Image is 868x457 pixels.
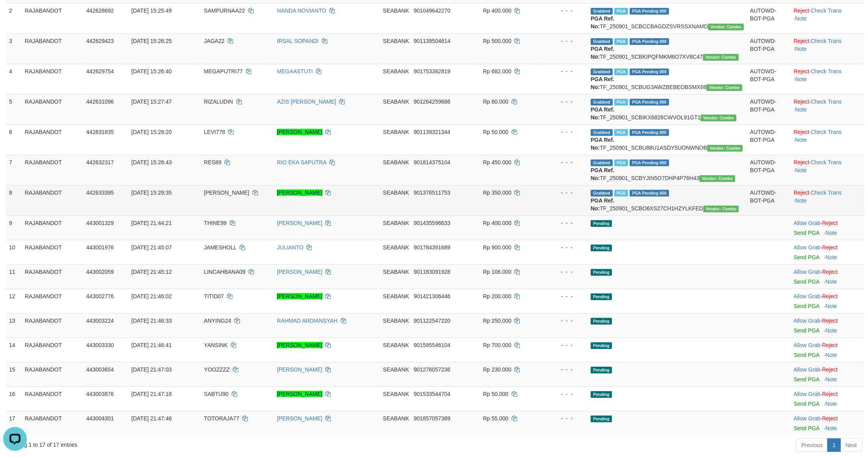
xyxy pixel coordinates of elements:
[3,3,27,27] button: Open LiveChat chat widget
[204,342,228,348] span: YANSINK
[277,318,338,324] a: RAHMAD ARDIANSYAH
[383,7,409,14] span: SEABANK
[383,159,409,165] span: SEABANK
[794,425,819,431] a: Send PGA
[383,38,409,44] span: SEABANK
[708,24,744,30] span: Vendor URL: https://secure11.1velocity.biz
[591,318,612,325] span: Pending
[588,94,747,124] td: TF_250901_SCBIKX6826CWVOL91GT1
[794,98,809,105] a: Reject
[822,318,838,324] a: Reject
[414,244,450,251] span: Copy 901784391689 to clipboard
[794,366,822,373] span: ·
[794,230,819,236] a: Send PGA
[811,189,842,196] a: Check Trans
[483,220,511,226] span: Rp 400.000
[747,33,791,64] td: AUTOWD-BOT-PGA
[132,293,172,299] span: [DATE] 21:46:02
[414,269,450,275] span: Copy 901183091928 to clipboard
[86,391,114,397] span: 443003876
[6,386,22,411] td: 16
[204,244,237,251] span: JAMESHOLL
[277,189,322,196] a: [PERSON_NAME]
[614,8,628,15] span: Marked by adkmeralda
[414,342,450,348] span: Copy 901595546104 to clipboard
[747,3,791,33] td: AUTOWD-BOT-PGA
[591,99,613,106] span: Grabbed
[747,185,791,215] td: AUTOWD-BOT-PGA
[591,69,613,75] span: Grabbed
[591,391,612,398] span: Pending
[794,401,819,407] a: Send PGA
[794,318,822,324] span: ·
[794,244,822,251] span: ·
[795,106,807,113] a: Note
[414,220,450,226] span: Copy 901435596633 to clipboard
[204,293,224,299] span: TITID07
[794,352,819,358] a: Send PGA
[794,68,809,74] a: Reject
[132,189,172,196] span: [DATE] 15:29:35
[825,303,837,309] a: Note
[794,269,822,275] span: ·
[790,338,864,362] td: ·
[383,366,409,373] span: SEABANK
[794,318,820,324] a: Allow Grab
[22,64,83,94] td: RAJABANDOT
[544,366,584,373] div: - - -
[483,269,511,275] span: Rp 106.000
[811,98,842,105] a: Check Trans
[86,129,114,135] span: 442631835
[544,189,584,197] div: - - -
[811,7,842,14] a: Check Trans
[132,7,172,14] span: [DATE] 15:25:49
[414,98,450,105] span: Copy 901264259686 to clipboard
[132,318,172,324] span: [DATE] 21:46:33
[383,342,409,348] span: SEABANK
[825,230,837,236] a: Note
[747,155,791,185] td: AUTOWD-BOT-PGA
[414,129,450,135] span: Copy 901139321344 to clipboard
[822,366,838,373] a: Reject
[630,190,669,197] span: PGA Pending
[794,38,809,44] a: Reject
[86,68,114,74] span: 442629754
[86,415,114,422] span: 443004301
[204,366,230,373] span: YOOZZZZ
[22,289,83,313] td: RAJABANDOT
[822,220,838,226] a: Reject
[483,159,511,165] span: Rp 450.000
[204,129,225,135] span: LEVI778
[6,94,22,124] td: 5
[591,160,613,166] span: Grabbed
[132,68,172,74] span: [DATE] 15:26:40
[614,38,628,45] span: Marked by adkmeralda
[277,391,322,397] a: [PERSON_NAME]
[86,293,114,299] span: 443002776
[6,362,22,386] td: 15
[707,84,742,91] span: Vendor URL: https://secure11.1velocity.biz
[544,341,584,349] div: - - -
[588,3,747,33] td: TF_250901_SCBCCBAGDZSVRSSXNAMD
[588,124,747,155] td: TF_250901_SCBU88U1ASDY5UONWNOB
[822,244,838,251] a: Reject
[794,189,809,196] a: Reject
[132,415,172,422] span: [DATE] 21:47:46
[204,220,227,226] span: THINE99
[591,367,612,373] span: Pending
[790,240,864,264] td: ·
[86,159,114,165] span: 442632317
[591,167,614,181] b: PGA Ref. No:
[794,254,819,260] a: Send PGA
[591,8,613,15] span: Grabbed
[790,185,864,215] td: · ·
[747,94,791,124] td: AUTOWD-BOT-PGA
[544,317,584,325] div: - - -
[794,129,809,135] a: Reject
[630,129,669,136] span: PGA Pending
[383,244,409,251] span: SEABANK
[132,98,172,105] span: [DATE] 15:27:47
[794,327,819,334] a: Send PGA
[591,38,613,45] span: Grabbed
[277,293,322,299] a: [PERSON_NAME]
